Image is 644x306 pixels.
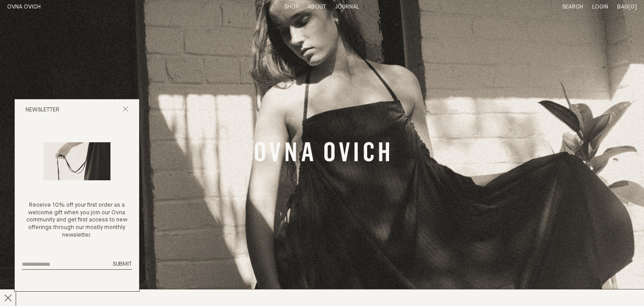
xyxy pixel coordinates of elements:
[7,4,41,10] a: Home
[617,4,628,10] span: Bag
[113,261,132,268] button: Submit
[22,202,132,239] p: Receive 10% off your first order as a welcome gift when you join our Ovna community and get first...
[113,261,132,267] span: Submit
[123,106,128,115] button: Close popup
[284,4,299,10] a: Shop
[628,4,637,10] span: [0]
[255,142,389,164] a: Banner Link
[25,106,59,114] h2: Newsletter
[308,4,326,11] summary: About
[335,4,359,10] a: Journal
[562,4,583,10] a: Search
[592,4,608,10] a: Login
